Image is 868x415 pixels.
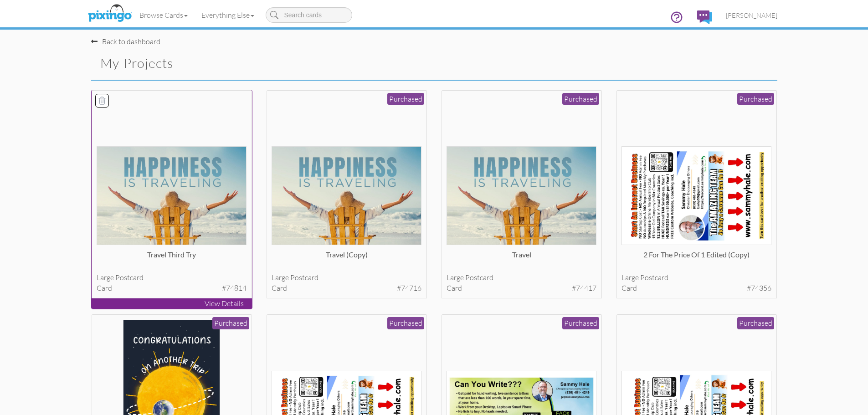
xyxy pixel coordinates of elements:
[621,146,771,245] img: 134310-1-1754032600956-3137f927de867156-qa.jpg
[447,283,596,293] div: card
[737,93,774,105] div: Purchased
[719,4,784,27] a: [PERSON_NAME]
[97,250,247,268] div: Travel third try
[97,273,114,282] span: large
[737,317,774,329] div: Purchased
[447,250,596,268] div: Travel
[195,4,261,26] a: Everything Else
[222,283,247,293] span: #74814
[465,273,493,282] span: postcard
[387,93,424,105] div: Purchased
[97,146,247,245] img: 135309-1-1756856345544-1757ea6ca2378164-qa.jpg
[115,273,144,282] span: postcard
[212,317,249,329] div: Purchased
[266,7,352,23] input: Search cards
[640,273,668,282] span: postcard
[290,273,318,282] span: postcard
[447,273,464,282] span: large
[747,283,771,293] span: #74356
[92,298,252,309] p: View Details
[621,250,771,268] div: 2 for the price of 1 Edited (copy)
[726,11,777,19] span: [PERSON_NAME]
[97,283,247,293] div: card
[621,283,771,293] div: card
[272,283,421,293] div: card
[387,317,424,329] div: Purchased
[397,283,421,293] span: #74716
[447,146,596,245] img: 134496-1-1755628763923-be200074b8770390-qa.jpg
[86,2,134,25] img: pixingo logo
[621,273,639,282] span: large
[697,10,712,24] img: comments.svg
[562,93,599,105] div: Purchased
[100,56,418,71] h2: My Projects
[572,283,596,293] span: #74417
[272,250,421,268] div: Travel (copy)
[272,146,421,245] img: 135203-1-1756590931203-797e109c77a76716-qa.jpg
[272,273,289,282] span: large
[562,317,599,329] div: Purchased
[133,4,195,26] a: Browse Cards
[91,37,160,46] a: Back to dashboard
